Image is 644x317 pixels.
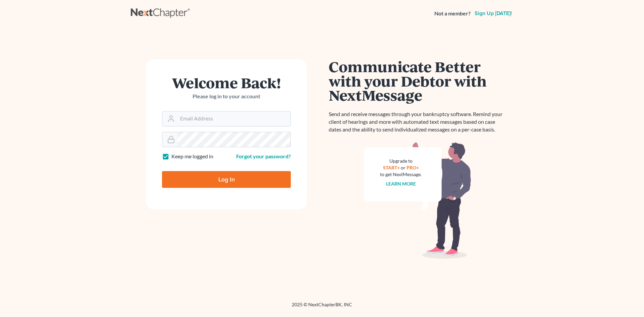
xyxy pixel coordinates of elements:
a: Forgot your password? [236,153,291,159]
div: Upgrade to [380,158,422,164]
input: Log In [162,171,291,188]
span: or [401,165,406,170]
a: PRO+ [407,165,419,170]
a: Sign up [DATE]! [473,11,513,16]
p: Send and receive messages through your bankruptcy software. Remind your client of hearings and mo... [329,110,506,134]
strong: Not a member? [434,10,471,17]
div: 2025 © NextChapterBK, INC [131,301,513,313]
p: Please log in to your account [162,93,291,100]
div: to get NextMessage. [380,171,422,178]
input: Email Address [177,111,290,126]
img: nextmessage_bg-59042aed3d76b12b5cd301f8e5b87938c9018125f34e5fa2b7a6b67550977c72.svg [364,142,471,259]
h1: Welcome Back! [162,75,291,90]
a: START+ [383,165,400,170]
label: Keep me logged in [171,153,213,160]
h1: Communicate Better with your Debtor with NextMessage [329,59,506,102]
a: Learn more [386,181,416,187]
